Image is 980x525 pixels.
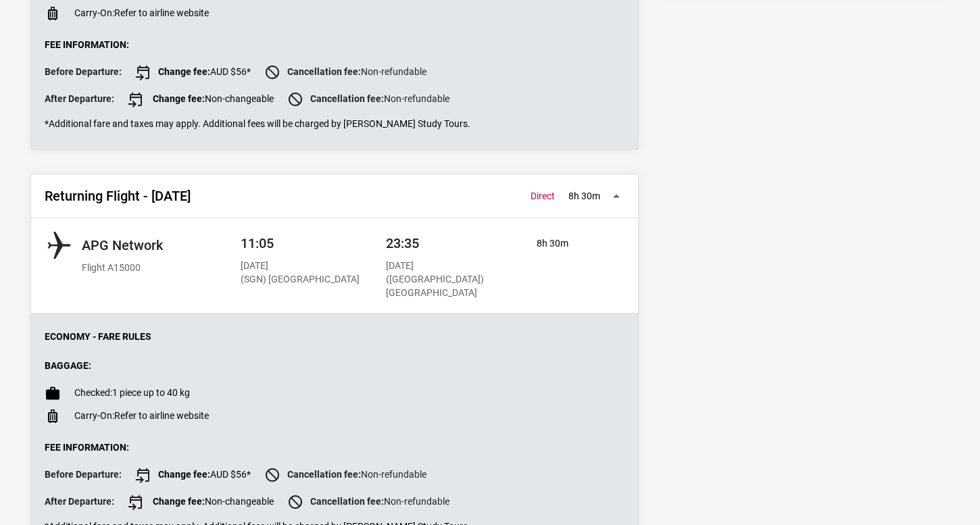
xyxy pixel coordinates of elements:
h2: APG Network [82,237,163,253]
span: Non-refundable [287,91,449,107]
span: Checked: [74,387,112,398]
p: Refer to airline website [74,7,209,19]
p: [DATE] [386,259,511,273]
p: ([GEOGRAPHIC_DATA]) [GEOGRAPHIC_DATA] [386,273,511,299]
strong: After Departure: [45,496,114,507]
span: Non-refundable [264,64,426,80]
p: (SGN) [GEOGRAPHIC_DATA] [241,273,360,286]
p: 1 piece up to 40 kg [74,387,190,399]
p: *Additional fare and taxes may apply. Additional fees will be charged by [PERSON_NAME] Study Tours. [45,118,624,130]
strong: Cancellation fee: [310,93,384,103]
p: 8h 30m [537,237,602,251]
img: APG Network [45,232,72,259]
span: 11:05 [241,235,274,251]
p: [DATE] [241,259,360,273]
strong: Fee Information: [45,39,129,50]
h2: Returning Flight - [DATE] [45,188,191,204]
span: Non-refundable [264,467,426,483]
strong: After Departure: [45,93,114,104]
span: Non-refundable [287,494,449,510]
span: Carry-On: [74,7,114,18]
p: 8h 30m [568,191,600,202]
span: Non-changeable [128,494,274,510]
p: Flight A15000 [82,261,163,275]
strong: Change fee: [153,495,205,506]
strong: Change fee: [158,468,210,479]
span: 23:35 [386,235,419,251]
span: AUD $56* [135,64,251,80]
strong: Fee Information: [45,442,129,453]
strong: Cancellation fee: [287,468,361,479]
button: Returning Flight - [DATE] 8h 30m Direct [31,174,638,218]
p: Economy - Fare Rules [45,331,624,343]
strong: Cancellation fee: [287,66,361,76]
strong: Before Departure: [45,469,122,480]
strong: Change fee: [158,66,210,76]
strong: Cancellation fee: [310,495,384,506]
span: Direct [531,191,555,202]
span: AUD $56* [135,467,251,483]
span: Carry-On: [74,410,114,421]
strong: Baggage: [45,360,91,371]
strong: Change fee: [153,93,205,103]
p: Refer to airline website [74,410,209,422]
strong: Before Departure: [45,66,122,77]
span: Non-changeable [128,91,274,107]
